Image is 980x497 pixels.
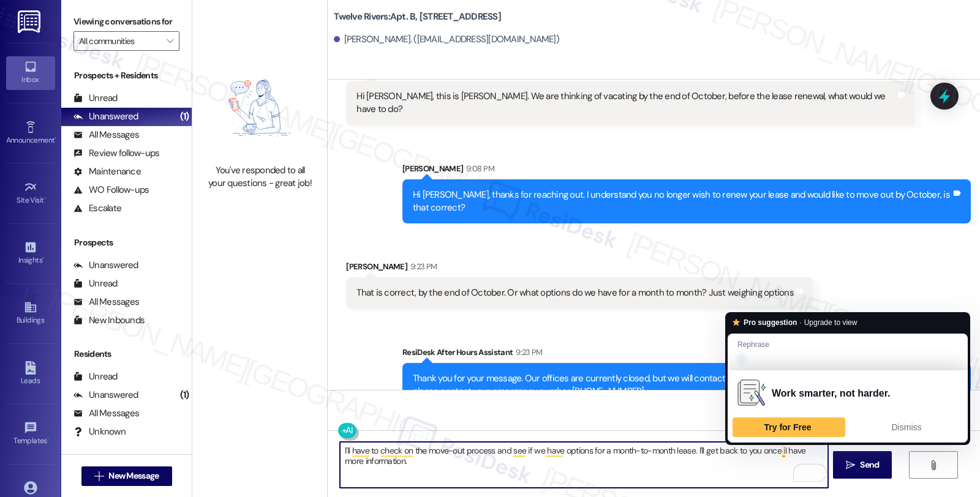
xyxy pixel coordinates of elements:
div: 9:08 PM [463,162,494,175]
a: Templates • [6,417,55,450]
div: Escalate [73,202,121,215]
div: You've responded to all your questions - great job! [206,164,314,190]
div: 9:23 PM [513,346,542,359]
div: Thank you for your message. Our offices are currently closed, but we will contact you when we res... [413,372,951,398]
div: Prospects [61,236,192,249]
div: [PERSON_NAME]. ([EMAIL_ADDRESS][DOMAIN_NAME]) [334,33,559,46]
div: Unread [73,370,118,383]
div: Unanswered [73,259,138,272]
span: Send [860,458,879,471]
div: Unanswered [73,389,138,402]
div: Review follow-ups [73,147,159,160]
div: That is correct, by the end of October. Or what options do we have for a month to month? Just wei... [356,286,794,299]
div: All Messages [73,296,139,308]
span: • [44,194,46,203]
div: [PERSON_NAME] [346,260,813,277]
i:  [929,460,938,470]
button: Send [833,451,892,479]
span: New Message [108,469,159,482]
a: Buildings [6,297,55,330]
a: Site Visit • [6,177,55,210]
div: 9:23 PM [407,260,437,273]
div: (1) [177,386,192,405]
span: • [42,254,44,263]
a: Leads [6,357,55,390]
div: All Messages [73,407,139,420]
b: Twelve Rivers: Apt. B, [STREET_ADDRESS] [334,10,501,23]
div: Unread [73,277,118,290]
button: New Message [81,466,172,486]
div: [PERSON_NAME] [402,162,971,179]
div: Prospects + Residents [61,69,192,82]
textarea: To enrich screen reader interactions, please activate Accessibility in Grammarly extension settings [340,442,827,488]
img: ResiDesk Logo [18,10,43,33]
div: WO Follow-ups [73,184,149,196]
i:  [846,460,855,470]
input: All communities [79,31,160,51]
div: (1) [177,107,192,126]
div: Hi [PERSON_NAME], this is [PERSON_NAME]. We are thinking of vacating by the end of October, befor... [356,90,895,116]
span: • [55,134,56,143]
a: Inbox [6,56,55,89]
div: ResiDesk After Hours Assistant [402,346,971,363]
div: Unread [73,92,118,105]
img: empty-state [206,58,314,157]
a: Insights • [6,237,55,270]
div: Unanswered [73,110,138,123]
label: Viewing conversations for [73,12,179,31]
div: New Inbounds [73,314,145,327]
div: All Messages [73,129,139,141]
div: Hi [PERSON_NAME], thanks for reaching out. I understand you no longer wish to renew your lease an... [413,189,951,215]
div: Residents [61,348,192,361]
span: • [47,435,49,443]
i:  [167,36,173,46]
div: Unknown [73,425,126,438]
i:  [94,471,104,481]
div: Maintenance [73,165,141,178]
